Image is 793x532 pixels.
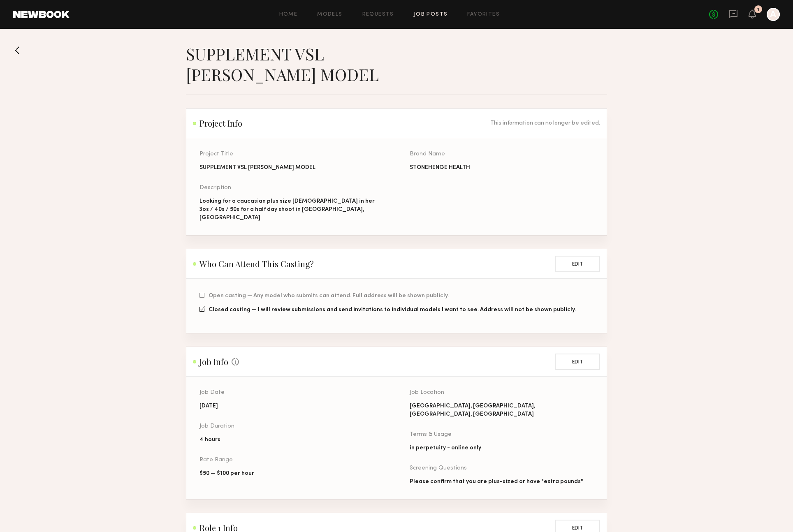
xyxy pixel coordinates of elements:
a: Favorites [467,12,500,17]
div: Project Title [199,151,383,157]
div: Please confirm that you are plus-sized or have "extra pounds" [410,478,594,486]
div: Job Location [410,390,594,396]
div: Description [199,185,383,191]
div: in perpetuity - online only [410,444,594,452]
div: Screening Questions [410,465,594,471]
div: SUPPLEMENT VSL [PERSON_NAME] MODEL [199,164,383,172]
a: Requests [362,12,394,17]
a: Home [279,12,298,17]
div: Job Duration [199,423,346,429]
div: Brand Name [410,151,594,157]
h2: Project Info [193,118,242,128]
div: STONEHENGE HEALTH [410,164,594,172]
a: Models [317,12,342,17]
div: Terms & Usage [410,432,594,437]
div: 1 [757,7,759,12]
div: Job Date [199,390,264,396]
button: Edit [555,256,600,272]
h2: Who Can Attend This Casting? [193,259,314,269]
a: A [767,8,780,21]
span: Open casting — Any model who submits can attend. Full address will be shown publicly. [209,294,449,298]
div: Rate Range [199,457,383,463]
h2: Job Info [193,357,239,367]
div: 4 hours [199,436,346,444]
div: $50 — $100 per hour [199,470,383,478]
div: [DATE] [199,402,264,410]
span: Closed casting — I will review submissions and send invitations to individual models I want to se... [209,308,576,312]
button: Edit [555,354,600,370]
a: Job Posts [414,12,448,17]
div: Looking for a caucasian plus size [DEMOGRAPHIC_DATA] in her 3os / 40s / 50s for a half day shoot ... [199,197,383,222]
div: [GEOGRAPHIC_DATA], [GEOGRAPHIC_DATA], [GEOGRAPHIC_DATA], [GEOGRAPHIC_DATA] [410,402,594,419]
div: This information can no longer be edited. [490,120,600,126]
h1: SUPPLEMENT VSL [PERSON_NAME] MODEL [186,44,396,85]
